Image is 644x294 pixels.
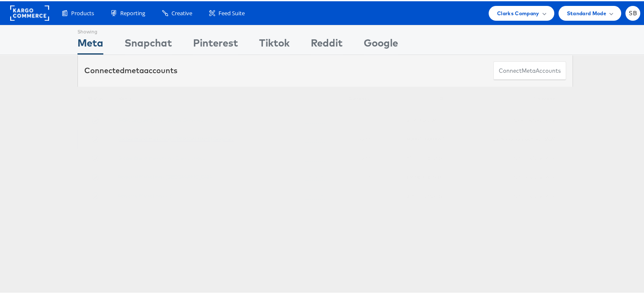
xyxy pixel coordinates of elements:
[329,166,374,185] td: USD
[448,166,559,185] td: America/New_York
[118,135,234,141] a: Global Brand Marketing - [PERSON_NAME] Originals
[171,8,192,16] span: Creative
[329,185,374,204] td: USD
[497,8,539,16] span: Clarks Company
[448,148,559,167] td: America/New_York
[629,9,637,15] span: SB
[374,129,448,148] td: 942007539209057
[118,154,205,160] a: Global Brand Marketing - Clarks Shoes
[118,191,172,198] a: Regional Marketing - US
[305,135,325,142] a: (rename)
[84,64,177,75] div: Connected accounts
[78,85,114,110] th: Status
[71,8,94,16] span: Products
[329,110,374,129] td: USD
[448,129,559,148] td: Europe/[GEOGRAPHIC_DATA]
[448,185,559,204] td: America/New_York
[120,8,145,16] span: Reporting
[311,34,343,53] div: Reddit
[567,8,606,16] span: Standard Mode
[305,191,325,198] a: (rename)
[305,154,325,161] a: (rename)
[329,129,374,148] td: GBP
[114,85,330,110] th: Name
[218,8,245,16] span: Feed Suite
[329,85,374,110] th: Currency
[374,110,448,129] td: 1063489820394161
[118,115,203,122] a: [PERSON_NAME] US - Global Originals
[118,172,213,179] a: Regional Marketing - [GEOGRAPHIC_DATA]
[259,34,290,53] div: Tiktok
[329,148,374,167] td: GBP
[493,60,566,79] button: ConnectmetaAccounts
[77,24,103,34] div: Showing
[374,148,448,167] td: 1397171373692669
[124,34,172,53] div: Snapchat
[77,34,103,53] div: Meta
[364,34,398,53] div: Google
[374,166,448,185] td: 374786908675391
[448,85,559,110] th: Timezone
[305,115,325,123] a: (rename)
[305,172,325,179] a: (rename)
[448,110,559,129] td: America/New_York
[193,34,238,53] div: Pinterest
[374,85,448,110] th: ID
[124,64,144,74] span: meta
[374,185,448,204] td: 1063519103724566
[522,66,536,74] span: meta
